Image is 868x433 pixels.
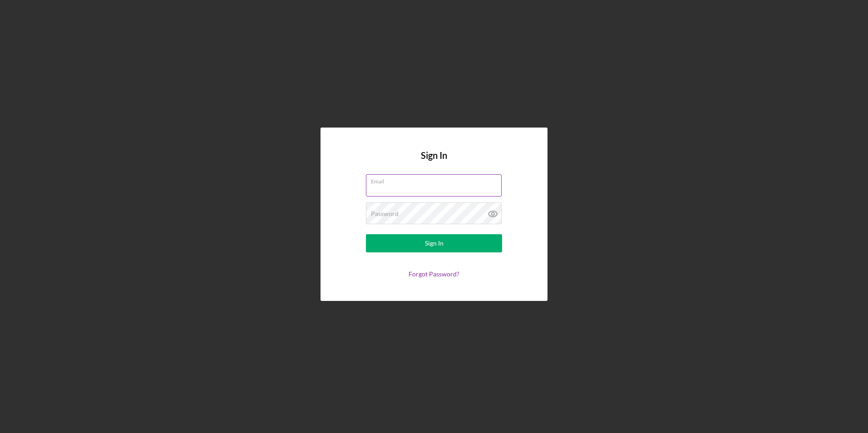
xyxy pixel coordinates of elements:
[421,150,447,174] h4: Sign In
[366,234,502,252] button: Sign In
[425,234,444,252] div: Sign In
[371,175,502,185] label: Email
[409,270,459,278] a: Forgot Password?
[371,210,399,217] label: Password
